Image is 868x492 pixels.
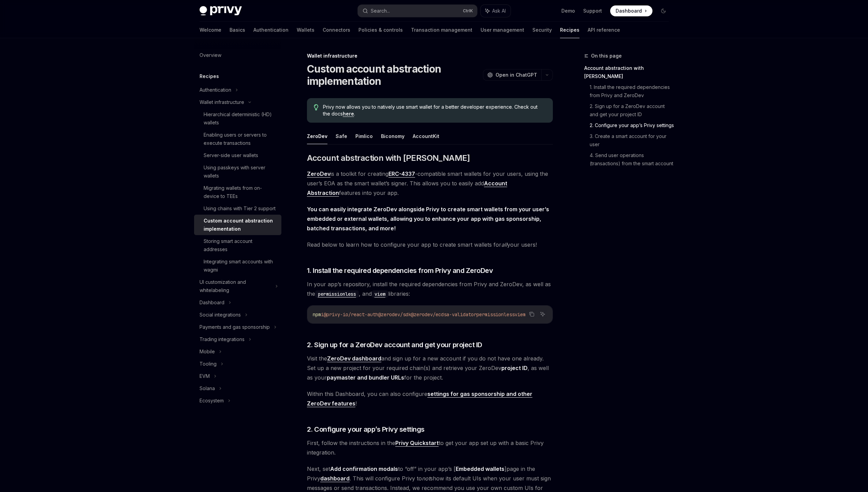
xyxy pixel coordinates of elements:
a: Connectors [323,22,350,38]
strong: Embedded wallets [456,465,504,472]
span: @zerodev/sdk [378,311,411,318]
button: Pimlico [355,128,373,144]
span: is a toolkit for creating -compatible smart wallets for your users, using the user’s EOA as the s... [307,169,553,198]
span: On this page [591,52,622,60]
a: Storing smart account addresses [194,235,281,256]
button: Copy the contents from the code block [527,310,536,319]
a: dashboard [320,475,350,482]
a: viem [372,290,388,297]
span: Ask AI [492,7,506,14]
span: 2. Sign up for a ZeroDev account and get your project ID [307,340,482,350]
a: Enabling users or servers to execute transactions [194,129,281,149]
em: all [501,241,507,248]
a: 4. Send user operations (transactions) from the smart account [590,150,674,169]
span: Account abstraction with [PERSON_NAME] [307,153,470,164]
a: API reference [588,22,620,38]
a: Policies & controls [358,22,403,38]
div: Migrating wallets from on-device to TEEs [204,184,277,200]
a: Welcome [200,22,221,38]
strong: paymaster and bundler URLs [327,374,404,381]
code: viem [372,290,388,298]
a: Security [532,22,552,38]
a: Wallets [297,22,314,38]
strong: Privy Quickstart [395,440,439,446]
a: Custom account abstraction implementation [194,215,281,235]
div: Solana [200,384,215,393]
a: 3. Create a smart account for your user [590,131,674,150]
a: Demo [561,7,575,14]
span: 1. Install the required dependencies from Privy and ZeroDev [307,266,493,275]
a: here [343,111,354,117]
a: permissionless [315,290,359,297]
a: ZeroDev dashboard [327,355,381,362]
div: Overview [200,51,221,59]
span: @zerodev/ecdsa-validator [411,311,476,318]
a: Migrating wallets from on-device to TEEs [194,182,281,202]
h5: Recipes [200,72,219,80]
span: Ctrl K [463,8,473,14]
strong: project ID [501,365,528,371]
span: permissionless [476,311,515,318]
a: Using chains with Tier 2 support [194,202,281,215]
span: Open in ChatGPT [496,72,537,78]
span: Privy now allows you to natively use smart wallet for a better developer experience. Check out th... [323,104,546,117]
strong: Add confirmation modals [330,465,398,472]
a: Account abstraction with [PERSON_NAME] [584,63,674,82]
div: Search... [371,7,390,15]
button: Safe [336,128,347,144]
div: Server-side user wallets [204,151,258,159]
div: Wallet infrastructure [200,98,244,106]
span: First, follow the instructions in the to get your app set up with a basic Privy integration. [307,438,553,457]
strong: You can easily integrate ZeroDev alongside Privy to create smart wallets from your user’s embedde... [307,206,549,232]
span: @privy-io/react-auth [324,311,378,318]
span: Visit the and sign up for a new account if you do not have one already. Set up a new project for ... [307,354,553,382]
a: Transaction management [411,22,472,38]
div: Tooling [200,360,217,368]
button: Biconomy [381,128,404,144]
a: Basics [230,22,245,38]
strong: ZeroDev dashboard [327,355,381,362]
a: 2. Configure your app’s Privy settings [590,120,674,131]
div: Payments and gas sponsorship [200,323,270,331]
a: Server-side user wallets [194,149,281,162]
div: Enabling users or servers to execute transactions [204,131,277,147]
a: ERC-4337 [388,170,415,178]
code: permissionless [315,290,359,298]
div: Ecosystem [200,397,224,405]
div: Authentication [200,86,231,94]
div: Custom account abstraction implementation [204,217,277,233]
button: Ask AI [481,5,511,17]
a: ZeroDev [307,170,330,178]
a: User management [481,22,524,38]
strong: dashboard [320,475,350,482]
button: Toggle dark mode [658,5,669,16]
button: ZeroDev [307,128,327,144]
a: Support [583,7,602,14]
div: UI customization and whitelabeling [200,278,271,294]
span: Within this Dashboard, you can also configure ! [307,389,553,408]
span: npm [313,311,321,318]
div: Dashboard [200,298,224,307]
a: Dashboard [610,5,652,16]
h1: Custom account abstraction implementation [307,63,480,87]
div: Integrating smart accounts with wagmi [204,258,277,274]
button: Open in ChatGPT [483,69,541,81]
div: EVM [200,372,210,380]
button: Ask AI [538,310,547,319]
em: not [422,475,430,482]
a: Overview [194,49,281,61]
img: dark logo [200,6,242,16]
a: Recipes [560,22,579,38]
span: In your app’s repository, install the required dependencies from Privy and ZeroDev, as well as th... [307,279,553,298]
span: 2. Configure your app’s Privy settings [307,425,425,434]
a: Integrating smart accounts with wagmi [194,256,281,276]
a: 1. Install the required dependencies from Privy and ZeroDev [590,82,674,101]
button: AccountKit [413,128,439,144]
div: Social integrations [200,311,241,319]
div: Storing smart account addresses [204,237,277,253]
a: Hierarchical deterministic (HD) wallets [194,108,281,129]
div: Mobile [200,348,215,356]
span: viem [515,311,526,318]
span: Dashboard [616,7,642,14]
a: Using passkeys with server wallets [194,162,281,182]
